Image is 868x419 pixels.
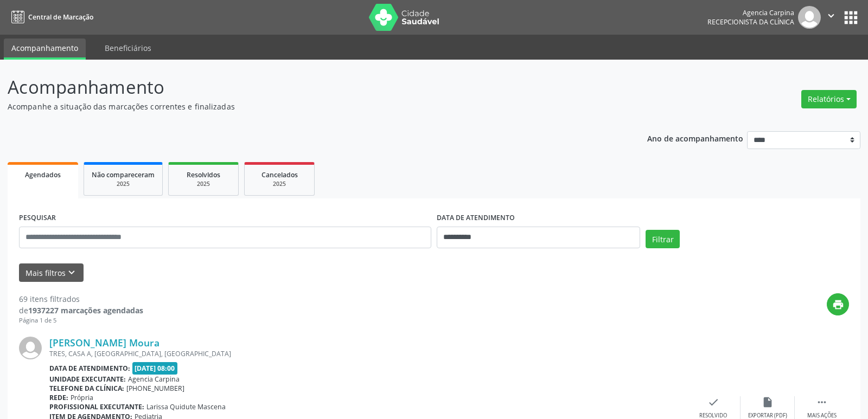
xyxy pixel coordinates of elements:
[827,293,849,315] button: print
[801,90,857,108] button: Relatórios
[19,293,143,305] div: 69 itens filtrados
[28,12,93,22] span: Central de Marcação
[49,402,144,411] b: Profissional executante:
[19,210,56,227] label: PESQUISAR
[762,396,774,408] i: insert_drive_file
[132,362,178,375] span: [DATE] 08:00
[8,8,93,26] a: Central de Marcação
[707,396,719,408] i: check
[825,10,837,22] i: 
[19,263,84,282] button: Mais filtroskeyboard_arrow_down
[8,74,604,101] p: Acompanhamento
[19,316,143,325] div: Página 1 de 5
[92,180,155,188] div: 2025
[49,384,124,393] b: Telefone da clínica:
[821,6,841,29] button: 
[128,375,180,384] span: Agencia Carpina
[92,170,155,179] span: Não compareceram
[126,384,184,393] span: [PHONE_NUMBER]
[49,375,126,384] b: Unidade executante:
[647,131,743,145] p: Ano de acompanhamento
[4,38,86,60] a: Acompanhamento
[49,364,130,373] b: Data de atendimento:
[146,402,226,411] span: Larissa Quidute Mascena
[66,267,78,279] i: keyboard_arrow_down
[841,8,860,27] button: apps
[437,210,515,227] label: DATA DE ATENDIMENTO
[19,305,143,316] div: de
[176,180,231,188] div: 2025
[97,38,159,57] a: Beneficiários
[19,337,42,359] img: img
[816,396,828,408] i: 
[28,305,143,315] strong: 1937227 marcações agendadas
[707,17,794,27] span: Recepcionista da clínica
[187,170,220,179] span: Resolvidos
[71,393,93,402] span: Própria
[49,337,159,349] a: [PERSON_NAME] Moura
[646,230,680,248] button: Filtrar
[832,299,844,311] i: print
[798,6,821,29] img: img
[25,170,61,179] span: Agendados
[261,170,298,179] span: Cancelados
[252,180,307,188] div: 2025
[8,101,604,112] p: Acompanhe a situação das marcações correntes e finalizadas
[707,8,794,17] div: Agencia Carpina
[49,349,686,358] div: TRES, CASA A, [GEOGRAPHIC_DATA], [GEOGRAPHIC_DATA]
[49,393,68,402] b: Rede:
